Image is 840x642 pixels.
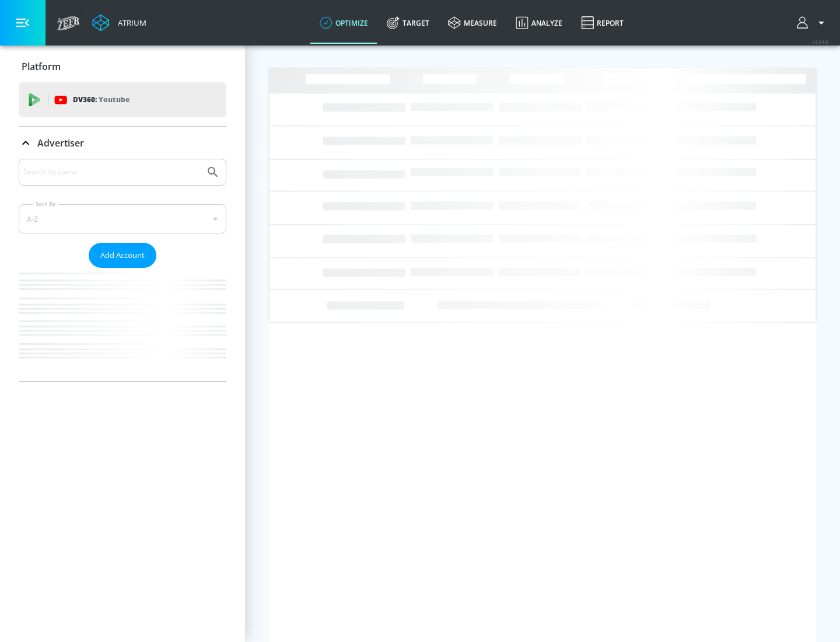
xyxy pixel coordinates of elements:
div: Atrium [113,18,146,28]
nav: list of Advertiser [19,268,226,381]
p: DV360: [73,93,129,106]
label: Sort By [33,200,58,208]
div: Advertiser [19,127,226,159]
div: A-Z [19,204,226,233]
div: DV360: Youtube [19,82,226,117]
a: Atrium [92,14,146,32]
a: measure [439,2,506,44]
a: optimize [310,2,377,44]
span: Add Account [100,249,145,262]
span: v 4.24.0 [812,39,828,45]
p: Platform [22,60,61,73]
div: Advertiser [19,159,226,381]
a: Report [572,2,633,44]
div: Platform [19,50,226,83]
button: Add Account [89,243,156,268]
a: Analyze [506,2,572,44]
a: Target [377,2,439,44]
input: Search by name [23,165,200,180]
p: Youtube [99,93,129,106]
p: Advertiser [37,137,84,149]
